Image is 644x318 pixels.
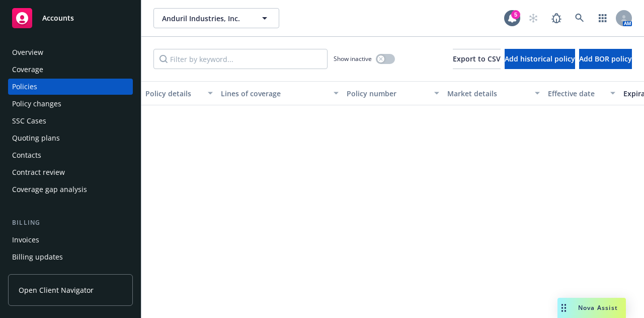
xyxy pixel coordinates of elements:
a: Coverage gap analysis [8,181,133,198]
a: Policies [8,79,133,95]
a: Overview [8,44,133,60]
button: Lines of coverage [217,81,343,105]
div: Market details [447,88,529,99]
div: Coverage gap analysis [12,181,87,198]
span: Nova Assist [578,303,618,312]
div: Billing updates [12,249,63,265]
span: Open Client Navigator [19,285,94,295]
span: Add historical policy [505,54,575,63]
a: Search [570,8,590,28]
button: Anduril Industries, Inc. [153,8,279,28]
div: Coverage [12,61,43,78]
div: Billing [8,218,133,228]
div: Lines of coverage [221,88,328,99]
a: Contacts [8,147,133,163]
a: Invoices [8,232,133,248]
a: Billing updates [8,249,133,265]
span: Add BOR policy [579,54,632,63]
div: Policy details [145,88,202,99]
button: Policy details [141,81,217,105]
span: Show inactive [334,54,372,63]
div: 5 [511,10,520,19]
a: Report a Bug [546,8,567,28]
a: Policy changes [8,96,133,112]
a: Start snowing [523,8,543,28]
a: Switch app [593,8,613,28]
span: Accounts [42,14,74,22]
div: Quoting plans [12,130,60,146]
button: Nova Assist [557,298,626,318]
div: Contacts [12,147,41,163]
input: Filter by keyword... [153,49,328,69]
span: Export to CSV [453,54,501,63]
button: Add BOR policy [579,49,632,69]
a: Quoting plans [8,130,133,146]
div: Policy number [347,88,428,99]
div: SSC Cases [12,113,46,129]
span: Anduril Industries, Inc. [162,13,249,24]
div: Policies [12,79,37,95]
div: Contract review [12,164,65,180]
button: Policy number [343,81,443,105]
a: SSC Cases [8,113,133,129]
button: Export to CSV [453,49,501,69]
a: Contract review [8,164,133,180]
div: Invoices [12,232,39,248]
div: Effective date [548,88,604,99]
div: Overview [12,44,43,60]
a: Accounts [8,4,133,32]
button: Effective date [544,81,619,105]
button: Market details [443,81,544,105]
div: Policy changes [12,96,61,112]
div: Drag to move [557,298,570,318]
a: Coverage [8,61,133,78]
button: Add historical policy [505,49,575,69]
